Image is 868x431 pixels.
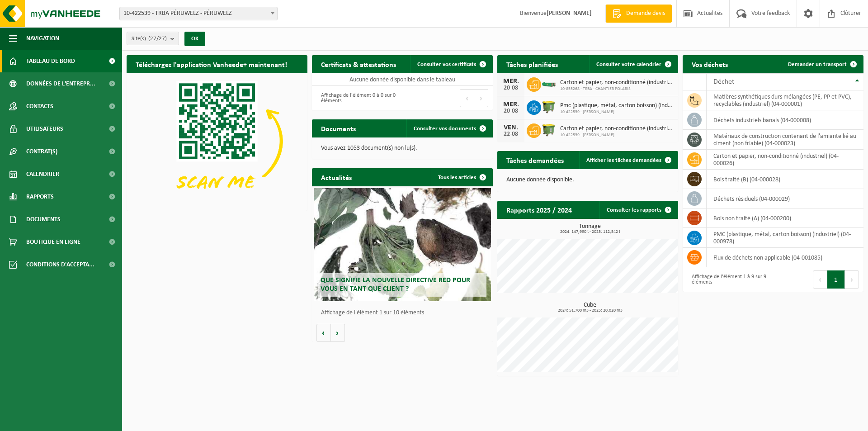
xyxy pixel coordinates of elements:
[502,223,678,234] h3: Tonnage
[120,7,277,20] span: 10-422539 - TRBA PÉRUWELZ - PÉRUWELZ
[26,140,57,163] span: Contrat(s)
[707,130,863,150] td: matériaux de construction contenant de l'amiante lié au ciment (non friable) (04-000023)
[497,55,567,73] h2: Tâches planifiées
[560,109,674,115] span: 10-422539 - [PERSON_NAME]
[560,102,674,109] span: Pmc (plastique, métal, carton boisson) (industriel)
[502,230,678,234] span: 2024: 147,990 t - 2025: 112,542 t
[560,125,674,133] span: Carton et papier, non-conditionné (industriel)
[713,78,734,85] span: Déchet
[579,151,677,169] a: Afficher les tâches demandées
[26,208,61,231] span: Documents
[148,36,167,42] count: (27/27)
[589,55,677,73] a: Consulter votre calendrier
[316,88,398,108] div: Affichage de l'élément 0 à 0 sur 0 éléments
[502,101,520,108] div: MER.
[707,150,863,170] td: carton et papier, non-conditionné (industriel) (04-000026)
[502,108,520,114] div: 20-08
[683,55,737,73] h2: Vos déchets
[541,80,557,88] img: HK-XC-10-GN-00
[560,86,674,92] span: 10-855268 - TRBA - CHANTIER POLARIS
[127,32,179,45] button: Site(s)(27/27)
[414,126,476,132] span: Consulter vos documents
[26,27,59,50] span: Navigation
[184,32,205,46] button: OK
[314,188,491,301] a: Que signifie la nouvelle directive RED pour vous en tant que client ?
[788,62,847,67] span: Demander un transport
[26,163,59,185] span: Calendrier
[331,324,345,342] button: Volgende
[707,110,863,130] td: déchets industriels banals (04-000008)
[707,189,863,208] td: déchets résiduels (04-000029)
[541,122,557,137] img: WB-1100-HPE-GN-50
[321,145,484,152] p: Vous avez 1053 document(s) non lu(s).
[321,277,470,293] span: Que signifie la nouvelle directive RED pour vous en tant que client ?
[599,201,677,219] a: Consulter les rapports
[547,10,592,17] strong: [PERSON_NAME]
[707,208,863,228] td: bois non traité (A) (04-000200)
[26,185,54,208] span: Rapports
[624,9,667,18] span: Demande devis
[687,270,769,289] div: Affichage de l'élément 1 à 9 sur 9 éléments
[813,270,827,289] button: Previous
[26,72,95,95] span: Données de l'entrepr...
[127,55,296,73] h2: Téléchargez l'application Vanheede+ maintenant!
[502,124,520,131] div: VEN.
[707,170,863,189] td: bois traité (B) (04-000028)
[541,99,557,114] img: WB-1100-HPE-GN-50
[410,55,492,73] a: Consulter vos certificats
[707,90,863,110] td: matières synthétiques durs mélangées (PE, PP et PVC), recyclables (industriel) (04-000001)
[316,324,331,342] button: Vorige
[596,62,661,67] span: Consulter votre calendrier
[497,151,573,169] h2: Tâches demandées
[26,118,63,140] span: Utilisateurs
[26,50,75,72] span: Tableau de bord
[406,119,492,137] a: Consulter vos documents
[502,308,678,313] span: 2024: 51,700 m3 - 2025: 20,020 m3
[312,168,361,186] h2: Actualités
[560,79,674,86] span: Carton et papier, non-conditionné (industriel)
[605,5,672,23] a: Demande devis
[417,62,476,67] span: Consulter vos certificats
[707,248,863,267] td: flux de déchets non applicable (04-001085)
[502,78,520,85] div: MER.
[707,228,863,248] td: PMC (plastique, métal, carton boisson) (industriel) (04-000978)
[26,95,53,118] span: Contacts
[845,270,859,289] button: Next
[431,168,492,186] a: Tous les articles
[312,119,365,137] h2: Documents
[474,89,488,107] button: Next
[506,177,669,183] p: Aucune donnée disponible.
[460,89,474,107] button: Previous
[781,55,863,73] a: Demander un transport
[26,231,80,253] span: Boutique en ligne
[502,131,520,137] div: 22-08
[119,7,278,20] span: 10-422539 - TRBA PÉRUWELZ - PÉRUWELZ
[560,133,674,138] span: 10-422539 - [PERSON_NAME]
[312,55,405,73] h2: Certificats & attestations
[312,73,493,86] td: Aucune donnée disponible dans le tableau
[502,85,520,91] div: 20-08
[502,302,678,313] h3: Cube
[321,310,488,316] p: Affichage de l'élément 1 sur 10 éléments
[586,157,661,163] span: Afficher les tâches demandées
[127,73,307,209] img: Download de VHEPlus App
[132,32,167,46] span: Site(s)
[497,201,581,218] h2: Rapports 2025 / 2024
[26,253,94,276] span: Conditions d'accepta...
[827,270,845,289] button: 1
